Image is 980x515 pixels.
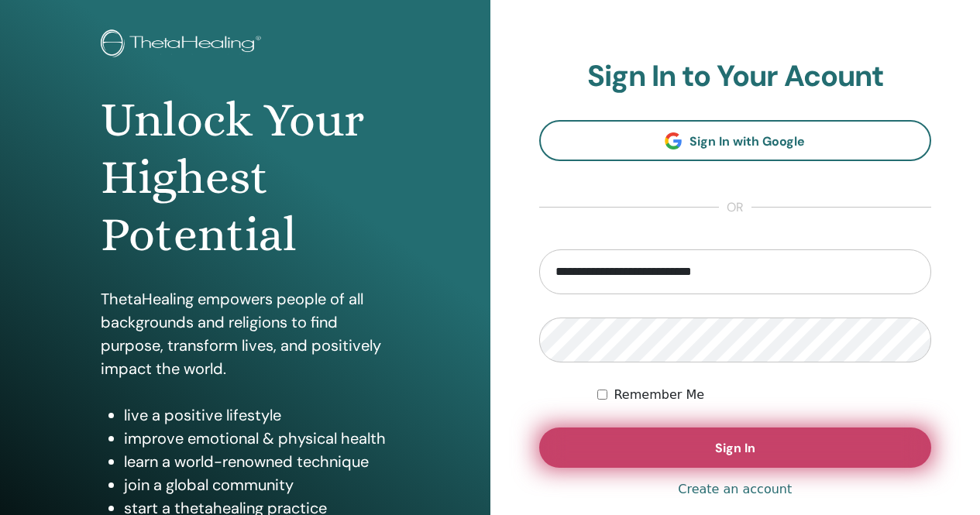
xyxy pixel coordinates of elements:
a: Sign In with Google [539,120,932,161]
h1: Unlock Your Highest Potential [101,91,389,264]
h2: Sign In to Your Acount [539,59,932,94]
p: ThetaHealing empowers people of all backgrounds and religions to find purpose, transform lives, a... [101,287,389,380]
li: live a positive lifestyle [124,403,389,427]
span: Sign In [715,440,755,456]
button: Sign In [539,427,932,468]
li: improve emotional & physical health [124,427,389,450]
li: learn a world-renowned technique [124,450,389,473]
a: Create an account [678,480,792,499]
span: or [719,198,751,217]
li: join a global community [124,473,389,496]
div: Keep me authenticated indefinitely or until I manually logout [597,386,931,404]
label: Remember Me [614,386,704,404]
span: Sign In with Google [689,133,805,149]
